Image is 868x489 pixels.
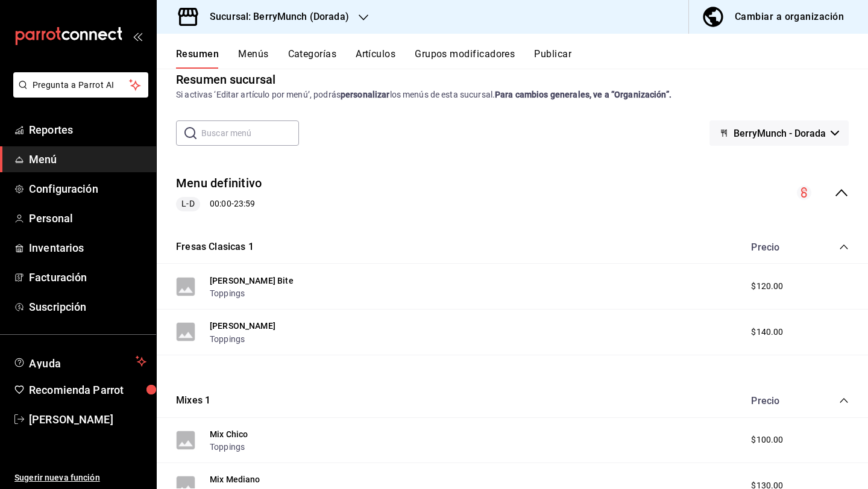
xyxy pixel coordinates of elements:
div: Precio [739,395,816,406]
span: Menú [29,151,146,167]
span: $120.00 [751,280,783,293]
span: Facturación [29,269,146,285]
button: Menús [238,48,268,69]
div: Precio [739,241,816,253]
button: Toppings [210,441,245,453]
button: Mixes 1 [176,394,210,408]
h3: Sucursal: BerryMunch (Dorada) [200,10,349,24]
div: Si activas ‘Editar artículo por menú’, podrás los menús de esta sucursal. [176,89,849,101]
span: $140.00 [751,326,783,338]
button: Artículos [356,48,395,69]
span: [PERSON_NAME] [29,411,146,428]
button: open_drawer_menu [133,31,142,41]
span: Personal [29,210,146,226]
button: Toppings [210,287,245,299]
span: $100.00 [751,434,783,446]
span: Inventarios [29,240,146,256]
span: Ayuda [29,354,131,369]
button: Pregunta a Parrot AI [13,72,148,98]
button: Toppings [210,333,245,345]
button: Categorías [288,48,337,69]
button: Publicar [534,48,571,69]
span: Sugerir nueva función [14,472,146,484]
div: collapse-menu-row [157,165,868,221]
button: Mix Mediano [210,473,260,485]
div: 00:00 - 23:59 [176,197,262,211]
div: Resumen sucursal [176,70,275,89]
button: Menu definitivo [176,175,262,192]
button: Mix Chico [210,428,248,440]
span: BerryMunch - Dorada [734,128,826,139]
strong: personalizar [341,90,390,99]
button: Resumen [176,48,219,69]
a: Pregunta a Parrot AI [8,87,148,100]
div: navigation tabs [176,48,868,69]
button: collapse-category-row [839,242,849,252]
span: L-D [177,198,199,210]
div: Cambiar a organización [735,8,844,25]
button: collapse-category-row [839,396,849,405]
strong: Para cambios generales, ve a “Organización”. [495,90,671,99]
span: Reportes [29,122,146,138]
button: [PERSON_NAME] [210,320,275,332]
button: Fresas Clasicas 1 [176,240,254,254]
span: Pregunta a Parrot AI [33,79,130,92]
span: Configuración [29,181,146,197]
button: [PERSON_NAME] Bite [210,275,294,287]
input: Buscar menú [201,121,299,145]
button: BerryMunch - Dorada [709,120,849,146]
button: Grupos modificadores [415,48,515,69]
span: Suscripción [29,299,146,315]
span: Recomienda Parrot [29,382,146,398]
